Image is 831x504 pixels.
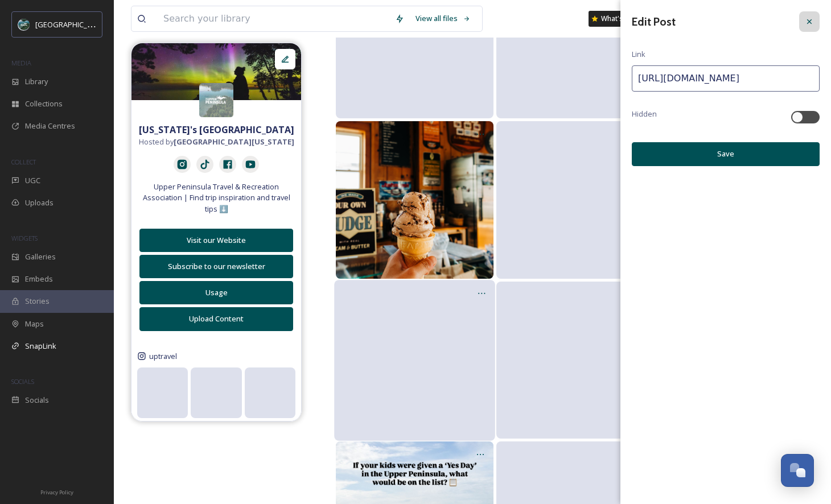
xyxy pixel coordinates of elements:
h3: Edit Post [632,14,676,30]
a: Privacy Policy [40,485,73,498]
img: uplogo-summer%20bg.jpg [199,83,233,117]
span: Media Centres [25,121,75,131]
button: Subscribe to our newsletter [139,255,293,278]
span: SOCIALS [11,377,34,386]
input: https://www.uptravel.com/blog/post/best-things-pictured-rocks/?utm_medium=social&utm_source=insta... [632,65,820,92]
span: Stories [25,296,50,307]
span: Galleries [25,251,56,262]
span: [GEOGRAPHIC_DATA][US_STATE] [35,19,146,30]
div: Upload Content [146,313,287,324]
span: uptravel [149,351,177,362]
img: uplogo-summer%20bg.jpg [18,19,30,30]
span: Upper Peninsula Travel & Recreation Association | Find trip inspiration and travel tips ⬇️ [137,181,295,214]
img: 54560510-9a3b-4238-a862-4524cf424b0d.jpg [131,43,301,100]
span: UGC [25,175,40,186]
span: Collections [25,98,63,109]
span: Embeds [25,274,53,284]
strong: [GEOGRAPHIC_DATA][US_STATE] [174,137,294,147]
a: What's New [589,11,645,27]
span: Socials [25,395,49,406]
span: MEDIA [11,59,31,67]
span: Privacy Policy [40,489,73,496]
strong: [US_STATE]'s [GEOGRAPHIC_DATA] [139,123,294,136]
a: View all files [410,7,476,30]
span: WIDGETS [11,234,38,242]
span: Library [25,76,48,87]
input: Search your library [158,6,389,31]
span: COLLECT [11,158,36,166]
button: Save [632,142,820,166]
span: Maps [25,319,44,329]
div: Usage [146,287,287,298]
span: SnapLink [25,341,56,352]
span: Hidden [632,109,657,119]
button: Open Chat [781,454,814,487]
button: Usage [139,281,293,304]
div: Subscribe to our newsletter [146,261,287,272]
span: Hosted by [139,137,294,147]
button: Visit our Website [139,229,293,252]
img: 519429326_18512929930012963_2079451127343322297_n.jpg [336,121,493,279]
span: Uploads [25,197,54,208]
span: Link [632,49,645,60]
button: Upload Content [139,307,293,331]
div: Visit our Website [146,235,287,246]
